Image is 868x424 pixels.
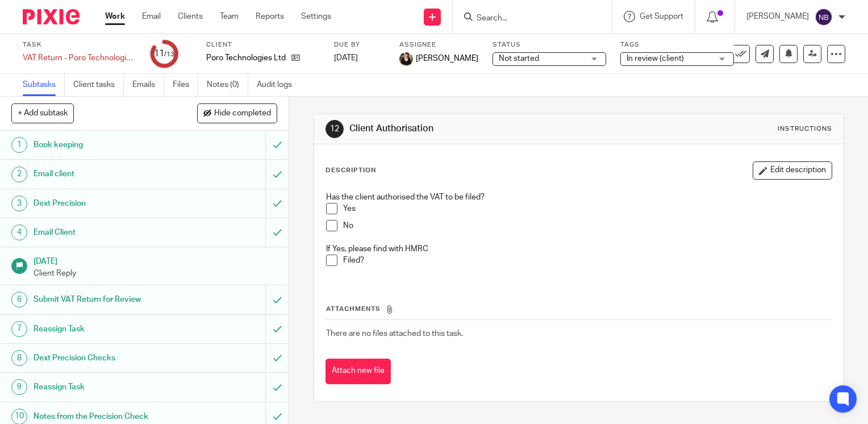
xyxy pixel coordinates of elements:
div: 4 [11,225,27,240]
label: Task [23,40,136,49]
input: Search [475,14,578,24]
small: /13 [164,51,174,57]
div: 1 [11,137,27,153]
img: svg%3E [815,8,833,26]
a: Work [105,11,125,22]
span: [PERSON_NAME] [416,53,478,64]
span: There are no files attached to this task. [326,330,463,338]
button: + Add subtask [11,103,74,123]
p: Yes [343,203,832,214]
h1: Dext Precision [34,195,181,212]
h1: Email Client [34,224,181,241]
p: Poro Technologies Ltd [206,52,286,64]
div: Instructions [778,124,832,134]
h1: Client Authorisation [349,123,603,135]
a: Team [220,11,239,22]
span: Attachments [326,306,381,312]
h1: Book keeping [34,136,181,153]
label: Tags [620,40,734,49]
p: Client Reply [34,268,278,279]
p: No [343,220,832,231]
button: Hide completed [197,103,277,123]
button: Edit description [753,161,832,180]
div: 9 [11,379,27,395]
p: If Yes, please find with HMRC [326,243,832,255]
a: Settings [301,11,331,22]
div: 3 [11,196,27,211]
span: In review (client) [627,55,684,63]
p: [PERSON_NAME] [746,11,809,22]
a: Subtasks [23,74,65,96]
p: Has the client authorised the VAT to be filed? [326,192,832,203]
div: 6 [11,292,27,307]
span: Get Support [640,13,683,20]
h1: Submit VAT Return for Review [34,291,181,308]
label: Client [206,40,320,49]
a: Emails [132,74,164,96]
div: 8 [11,350,27,366]
div: 12 [325,120,344,138]
button: Attach new file [325,359,391,384]
a: Client tasks [73,74,124,96]
h1: [DATE] [34,253,278,267]
h1: Email client [34,165,181,182]
p: Description [325,166,376,175]
label: Status [493,40,606,49]
a: Files [173,74,198,96]
a: Clients [178,11,203,22]
img: Helen%20Campbell.jpeg [399,52,413,66]
p: Filed? [343,255,832,266]
span: Not started [499,55,539,63]
h1: Reassign Task [34,379,181,396]
a: Reports [256,11,284,22]
img: Pixie [23,9,80,24]
label: Due by [334,40,385,49]
div: 7 [11,321,27,337]
div: 11 [154,47,174,60]
label: Assignee [399,40,478,49]
div: 2 [11,167,27,182]
h1: Dext Precision Checks [34,350,181,367]
a: Audit logs [257,74,301,96]
a: Email [142,11,161,22]
span: Hide completed [214,109,271,118]
span: [DATE] [334,54,358,62]
h1: Reassign Task [34,321,181,338]
div: VAT Return - Poro Technologies Ltd [23,52,136,64]
a: Notes (0) [207,74,248,96]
